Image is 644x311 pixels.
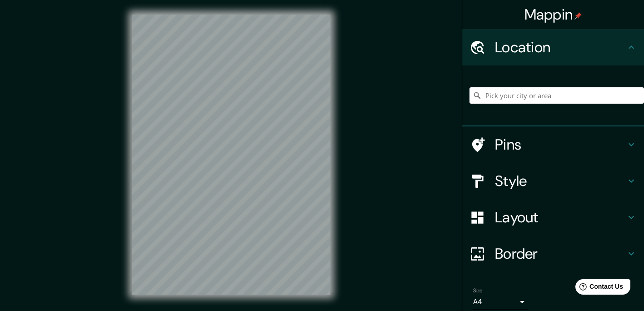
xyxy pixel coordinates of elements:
label: Size [473,287,483,295]
div: Border [462,236,644,272]
h4: Layout [495,208,626,226]
iframe: Help widget launcher [563,276,634,301]
input: Pick your city or area [469,87,644,104]
img: pin-icon.png [574,12,582,20]
div: A4 [473,295,528,309]
div: Location [462,29,644,65]
div: Layout [462,199,644,236]
h4: Mappin [524,5,582,24]
h4: Pins [495,135,626,154]
canvas: Map [132,15,330,295]
div: Style [462,163,644,199]
div: Pins [462,126,644,163]
h4: Location [495,38,626,56]
h4: Style [495,172,626,190]
h4: Border [495,245,626,263]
